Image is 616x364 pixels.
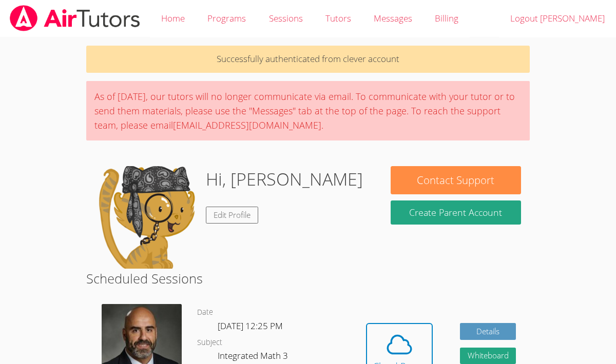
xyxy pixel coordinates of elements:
[86,81,530,140] div: As of [DATE], our tutors will no longer communicate via email. To communicate with your tutor or ...
[86,269,530,288] h2: Scheduled Sessions
[86,46,530,73] p: Successfully authenticated from clever account
[197,306,213,319] dt: Date
[206,166,363,192] h1: Hi, [PERSON_NAME]
[95,166,198,269] img: default.png
[197,336,222,349] dt: Subject
[460,323,516,340] a: Details
[9,5,141,31] img: airtutors_banner-c4298cdbf04f3fff15de1276eac7730deb9818008684d7c2e4769d2f7ddbe033.png
[391,166,521,194] button: Contact Support
[374,12,412,24] span: Messages
[206,207,258,224] a: Edit Profile
[391,200,521,225] button: Create Parent Account
[218,320,283,332] span: [DATE] 12:25 PM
